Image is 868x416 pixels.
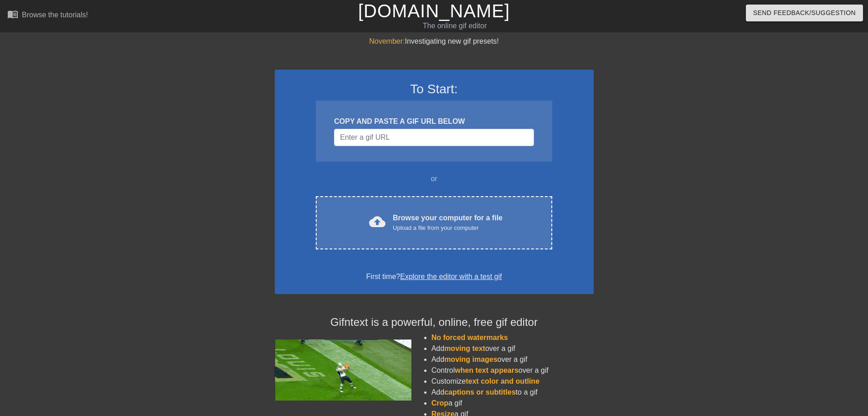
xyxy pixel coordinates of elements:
h4: Gifntext is a powerful, online, free gif editor [275,316,594,329]
li: Customize [431,376,594,387]
div: Investigating new gif presets! [275,36,594,47]
div: Upload a file from your computer [393,223,503,233]
li: Add over a gif [431,354,594,365]
span: cloud_upload [369,213,385,230]
div: or [298,173,570,184]
span: Crop [431,399,448,407]
img: football_small.gif [275,340,411,401]
span: when text appears [455,366,519,374]
span: Send Feedback/Suggestion [753,7,856,19]
li: Add to a gif [431,387,594,398]
div: Browse your computer for a file [393,213,503,233]
li: Add over a gif [431,343,594,354]
span: No forced watermarks [431,334,508,341]
span: captions or subtitles [444,388,515,396]
span: November: [369,37,405,45]
div: COPY AND PASTE A GIF URL BELOW [334,116,534,127]
div: Browse the tutorials! [22,11,88,19]
a: Browse the tutorials! [7,9,88,23]
span: text color and outline [466,377,539,385]
span: moving images [444,355,497,363]
li: Control over a gif [431,365,594,376]
a: [DOMAIN_NAME] [358,1,510,21]
div: The online gif editor [294,20,616,31]
li: a gif [431,398,594,409]
button: Send Feedback/Suggestion [746,5,863,21]
span: moving text [444,345,485,352]
span: menu_book [7,9,18,20]
h3: To Start: [287,81,582,97]
a: Explore the editor with a test gif [400,273,502,280]
div: First time? [287,271,582,282]
input: Username [334,129,534,146]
